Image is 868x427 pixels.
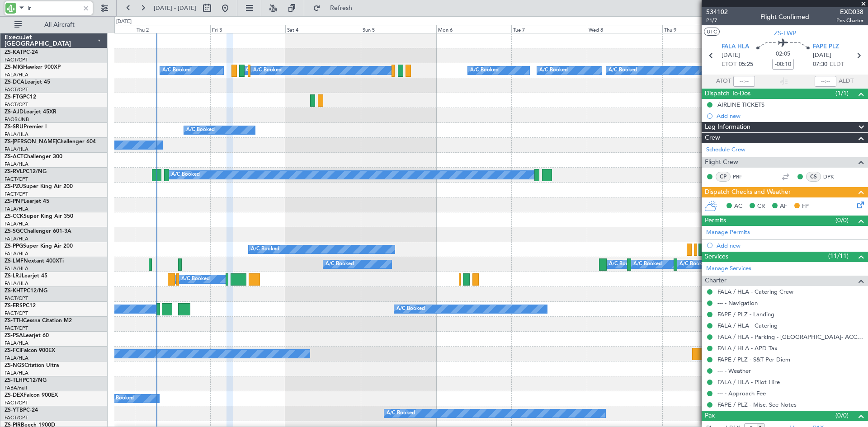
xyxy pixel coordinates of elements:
div: AIRLINE TICKETS [717,101,764,108]
a: ZS-KATPC-24 [5,50,38,55]
input: A/C (Reg. or Type) [28,1,80,15]
a: FALA / HLA - Pilot Hire [717,378,780,386]
input: --:-- [733,76,755,87]
span: Leg Information [705,122,750,132]
a: FALA/HLA [5,370,28,376]
a: ZS-CCKSuper King Air 350 [5,214,73,219]
a: FALA/HLA [5,221,28,227]
span: All Aircraft [24,22,95,28]
a: FALA/HLA [5,265,28,272]
span: ZS-PZU [5,184,23,189]
span: (0/0) [835,216,849,225]
span: ALDT [839,77,854,86]
span: ZS-SRU [5,124,24,130]
a: FALA / HLA - APD Tax [717,344,778,352]
a: FALA/HLA [5,340,28,347]
a: ZS-SRUPremier I [5,124,47,130]
span: Dispatch Checks and Weather [705,187,791,197]
span: ZS-MIG [5,65,23,70]
span: ZS-AJD [5,109,24,115]
div: A/C Booked [470,64,499,77]
span: Refresh [322,5,360,11]
div: CS [806,172,821,182]
div: Fri 3 [210,25,286,33]
div: A/C Booked [171,168,200,182]
a: FALA/HLA [5,206,28,212]
span: ZS-TLH [5,378,23,383]
a: --- - Approach Fee [717,389,766,397]
span: ZS-PPG [5,244,23,249]
div: A/C Booked [253,64,282,77]
span: [DATE] [813,51,831,60]
a: FACT/CPT [5,295,28,302]
span: EXD038 [836,7,863,17]
span: [DATE] - [DATE] [154,4,196,12]
a: ZS-PSALearjet 60 [5,333,49,338]
div: Thu 9 [662,25,738,33]
a: ZS-FCIFalcon 900EX [5,348,55,353]
a: FABA/null [5,385,27,391]
span: (1/1) [835,89,849,98]
span: ZS-PSA [5,333,23,338]
span: P1/7 [706,17,728,24]
span: [DATE] [722,51,740,60]
a: ZS-PPGSuper King Air 200 [5,244,73,249]
a: FACT/CPT [5,310,28,317]
a: FALA/HLA [5,280,28,287]
a: FALA / HLA - Catering [717,322,778,329]
a: ZS-[PERSON_NAME]Challenger 604 [5,139,96,145]
a: FALA/HLA [5,131,28,138]
span: ZS-FTG [5,94,23,100]
a: ZS-PNPLearjet 45 [5,199,49,204]
span: Charter [705,276,726,286]
a: FALA/HLA [5,250,28,257]
div: A/C Booked [105,392,134,405]
span: AF [780,202,787,211]
span: ZS-ACT [5,154,24,160]
a: FACT/CPT [5,399,28,406]
a: FALA/HLA [5,235,28,242]
span: ETOT [722,60,736,69]
span: ZS-TWP [774,28,796,38]
span: ELDT [830,60,844,69]
a: FALA / HLA - Catering Crew [717,288,793,296]
span: ZS-ERS [5,303,23,309]
div: A/C Booked [245,64,274,77]
a: ZS-LRJLearjet 45 [5,273,47,279]
span: AC [734,202,742,211]
span: ZS-LRJ [5,273,22,279]
div: A/C Booked [633,258,662,271]
span: ZS-KHT [5,288,24,294]
span: ZS-RVL [5,169,23,174]
a: ZS-LMFNextant 400XTi [5,258,64,264]
span: ZS-CCK [5,214,24,219]
a: ZS-FTGPC12 [5,94,36,100]
span: (0/0) [835,411,849,420]
span: (11/11) [828,251,849,261]
span: ZS-YTB [5,408,23,413]
div: A/C Booked [539,64,568,77]
span: FALA HLA [722,42,749,52]
a: FACT/CPT [5,101,28,108]
span: Pos Charter [836,17,863,24]
div: Add new [717,112,863,120]
a: ZS-YTBPC-24 [5,408,38,413]
div: Mon 6 [436,25,512,33]
div: A/C Booked [186,123,215,137]
a: FACT/CPT [5,86,28,93]
a: FALA/HLA [5,71,28,78]
div: A/C Booked [387,407,415,420]
a: FACT/CPT [5,191,28,197]
a: FAPE / PLZ - Landing [717,310,774,318]
a: ZS-ERSPC12 [5,303,36,309]
span: ZS-DEX [5,393,24,398]
div: Sun 5 [361,25,436,33]
a: FALA/HLA [5,161,28,168]
a: FAPE / PLZ - Misc. See Notes [717,401,797,408]
span: Dispatch To-Dos [705,89,750,99]
a: --- - Navigation [717,299,758,307]
a: ZS-NGSCitation Ultra [5,363,59,368]
a: ZS-KHTPC12/NG [5,288,47,294]
a: FACT/CPT [5,325,28,332]
a: PRF [733,173,753,181]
